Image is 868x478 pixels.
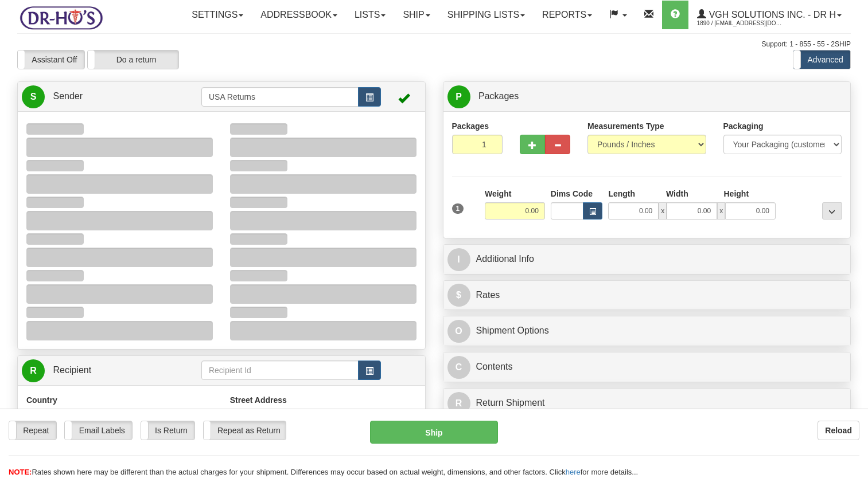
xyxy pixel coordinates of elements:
span: I [447,248,470,271]
div: Support: 1 - 855 - 55 - 2SHIP [17,40,851,49]
a: here [566,468,581,476]
label: Street Address [230,394,287,406]
input: Sender Id [201,87,359,107]
span: O [447,320,470,343]
label: Measurements Type [587,120,664,132]
label: Packages [452,120,489,132]
a: R Recipient [22,359,181,382]
span: P [447,85,470,108]
a: CContents [447,355,847,379]
a: VGH Solutions Inc. - Dr H 1890 / [EMAIL_ADDRESS][DOMAIN_NAME] [688,1,850,29]
label: Repeat [9,421,56,440]
a: Settings [183,1,252,29]
span: NOTE: [9,468,32,476]
label: Email Labels [65,421,132,440]
a: IAdditional Info [447,248,847,271]
button: Ship [370,421,497,444]
a: Shipping lists [439,1,534,29]
span: Packages [478,91,519,101]
span: $ [447,284,470,307]
b: Reload [825,426,852,435]
a: Addressbook [252,1,346,29]
span: Sender [53,91,83,101]
span: R [447,392,470,415]
a: Lists [346,1,394,29]
label: Packaging [723,120,764,132]
label: Repeat as Return [204,421,286,440]
span: C [447,356,470,379]
a: Ship [394,1,438,29]
label: Assistant Off [18,50,84,69]
label: Weight [485,188,511,199]
span: 1 [452,203,464,214]
span: S [22,85,45,108]
a: RReturn Shipment [447,391,847,415]
span: 1890 / [EMAIL_ADDRESS][DOMAIN_NAME] [697,18,783,29]
a: P Packages [447,85,847,108]
a: $Rates [447,284,847,307]
img: logo1890.jpg [17,3,105,32]
span: R [22,359,45,382]
span: x [717,202,725,220]
button: Reload [818,421,859,440]
span: Recipient [53,365,91,375]
a: OShipment Options [447,319,847,343]
input: Recipient Id [201,361,359,380]
label: Height [724,188,749,199]
label: Dims Code [551,188,593,199]
a: Reports [534,1,601,29]
label: Length [608,188,635,199]
span: x [659,202,667,220]
label: Width [666,188,688,199]
label: Advanced [793,50,850,69]
label: Is Return [141,421,194,440]
a: S Sender [22,85,201,108]
span: VGH Solutions Inc. - Dr H [706,10,836,19]
div: ... [822,202,842,220]
label: Do a return [88,50,178,69]
label: Country [26,394,57,406]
